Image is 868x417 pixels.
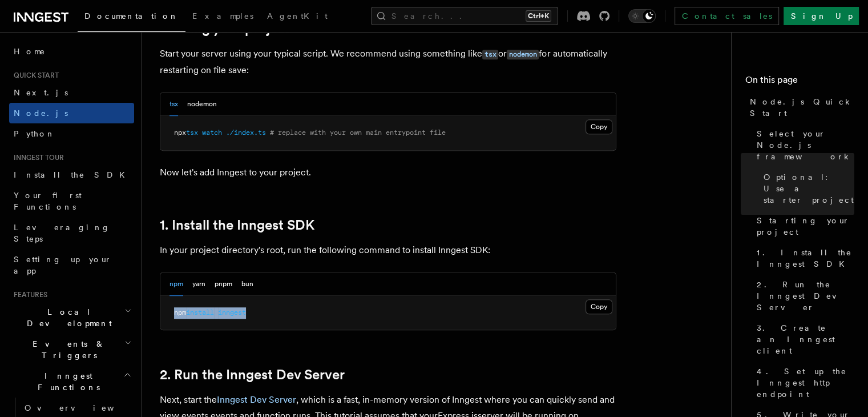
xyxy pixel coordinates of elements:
a: Home [9,41,134,62]
span: AgentKit [267,11,328,21]
a: Examples [185,3,260,31]
span: tsx [186,129,198,137]
span: Install the SDK [14,170,132,179]
span: Node.js Quick Start [750,96,854,119]
button: Search...Ctrl+K [371,7,558,25]
span: Examples [192,11,253,21]
code: nodemon [507,50,539,59]
a: Your first Functions [9,185,134,217]
a: Python [9,123,134,144]
button: Copy [586,119,612,134]
h4: On this page [745,73,854,91]
button: Inngest Functions [9,366,134,398]
a: AgentKit [260,3,334,31]
a: Starting your project [752,210,854,242]
a: Setting up your app [9,249,134,281]
span: Optional: Use a starter project [764,171,854,206]
span: npm [174,308,186,316]
button: Events & Triggers [9,334,134,366]
span: Features [9,290,47,299]
a: Optional: Use a starter project [759,167,854,210]
span: Quick start [9,71,59,80]
a: nodemon [507,48,539,59]
a: Next.js [9,82,134,103]
span: 3. Create an Inngest client [757,322,854,356]
span: Starting your project [757,215,854,238]
a: Node.js Quick Start [745,91,854,123]
p: Start your server using your typical script. We recommend using something like or for automatical... [160,46,616,78]
span: 2. Run the Inngest Dev Server [757,279,854,313]
span: Python [14,129,55,138]
a: 1. Install the Inngest SDK [752,242,854,274]
button: tsx [169,93,178,116]
button: pnpm [215,272,232,296]
a: 2. Run the Inngest Dev Server [160,367,345,383]
span: Next.js [14,88,68,97]
span: Inngest Functions [9,370,123,393]
a: Sign Up [784,7,859,25]
button: npm [169,272,183,296]
span: ./index.ts [226,129,266,137]
button: yarn [192,272,205,296]
span: install [186,308,214,316]
a: tsx [482,48,498,59]
a: Node.js [9,103,134,123]
a: Contact sales [675,7,779,25]
a: 1. Install the Inngest SDK [160,217,314,233]
span: npx [174,129,186,137]
span: inngest [218,308,246,316]
span: Leveraging Steps [14,223,110,243]
p: Now let's add Inngest to your project. [160,165,616,181]
a: Select your Node.js framework [752,123,854,167]
a: Documentation [78,3,185,32]
a: Install the SDK [9,165,134,185]
span: watch [202,129,222,137]
span: Documentation [84,11,179,21]
span: Node.js [14,109,68,118]
span: Overview [25,403,142,412]
span: 4. Set up the Inngest http endpoint [757,366,854,400]
a: 4. Set up the Inngest http endpoint [752,361,854,404]
span: Select your Node.js framework [757,128,854,162]
p: In your project directory's root, run the following command to install Inngest SDK: [160,242,616,258]
span: Inngest tour [9,153,64,162]
button: Toggle dark mode [628,9,656,23]
span: Your first Functions [14,191,82,211]
kbd: Ctrl+K [526,10,551,22]
a: Leveraging Steps [9,217,134,249]
button: bun [241,272,253,296]
span: Setting up your app [14,255,112,275]
button: Copy [586,299,612,314]
code: tsx [482,50,498,59]
button: nodemon [187,93,217,116]
span: Events & Triggers [9,338,124,361]
span: Home [14,46,46,57]
a: Inngest Dev Server [217,394,296,405]
a: 3. Create an Inngest client [752,318,854,361]
span: # replace with your own main entrypoint file [270,129,446,137]
button: Local Development [9,302,134,334]
span: Local Development [9,306,124,329]
a: 2. Run the Inngest Dev Server [752,274,854,318]
span: 1. Install the Inngest SDK [757,247,854,270]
